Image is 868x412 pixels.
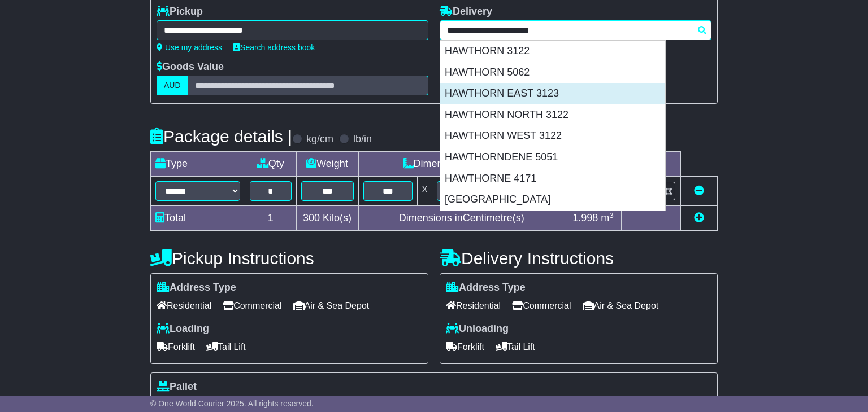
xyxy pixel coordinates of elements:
[418,177,432,206] td: x
[157,381,197,393] label: Pallet
[440,249,718,268] h4: Delivery Instructions
[157,338,195,356] span: Forklift
[233,43,315,52] a: Search address book
[583,297,659,314] span: Air & Sea Depot
[572,212,598,223] span: 1.998
[496,338,535,356] span: Tail Lift
[440,41,665,62] div: HAWTHORN 3122
[440,168,665,190] div: HAWTHORNE 4171
[157,297,211,314] span: Residential
[440,189,665,211] div: [GEOGRAPHIC_DATA]
[157,6,203,18] label: Pickup
[296,206,358,231] td: Kilo(s)
[601,212,614,223] span: m
[512,297,571,314] span: Commercial
[157,61,224,73] label: Goods Value
[446,323,509,335] label: Unloading
[440,104,665,126] div: HAWTHORN NORTH 3122
[296,152,358,177] td: Weight
[446,297,501,314] span: Residential
[150,127,292,146] h4: Package details |
[440,83,665,104] div: HAWTHORN EAST 3123
[157,282,236,294] label: Address Type
[353,133,372,146] label: lb/in
[151,206,245,231] td: Total
[206,338,246,356] span: Tail Lift
[223,297,281,314] span: Commercial
[440,125,665,147] div: HAWTHORN WEST 3122
[245,206,297,231] td: 1
[303,212,320,223] span: 300
[446,282,526,294] label: Address Type
[440,62,665,84] div: HAWTHORN 5062
[157,323,209,335] label: Loading
[150,399,314,408] span: © One World Courier 2025. All rights reserved.
[150,249,428,268] h4: Pickup Instructions
[440,147,665,168] div: HAWTHORNDENE 5051
[694,185,704,196] a: Remove this item
[358,206,565,231] td: Dimensions in Centimetre(s)
[245,152,297,177] td: Qty
[446,338,484,356] span: Forklift
[440,6,492,18] label: Delivery
[306,133,333,146] label: kg/cm
[151,152,245,177] td: Type
[609,211,614,220] sup: 3
[157,43,222,52] a: Use my address
[694,212,704,223] a: Add new item
[293,297,370,314] span: Air & Sea Depot
[157,76,188,95] label: AUD
[358,152,565,177] td: Dimensions (L x W x H)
